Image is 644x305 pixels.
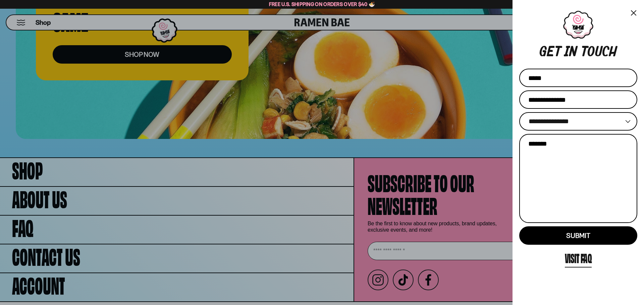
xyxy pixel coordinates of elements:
[566,231,590,240] span: Submit
[269,1,375,7] span: Free U.S. Shipping on Orders over $40 🍜
[519,226,637,245] button: Submit
[565,248,592,268] a: Visit FAQ
[539,46,561,61] div: Get
[630,8,637,17] button: Close menu
[581,46,617,61] div: touch
[565,46,577,61] div: in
